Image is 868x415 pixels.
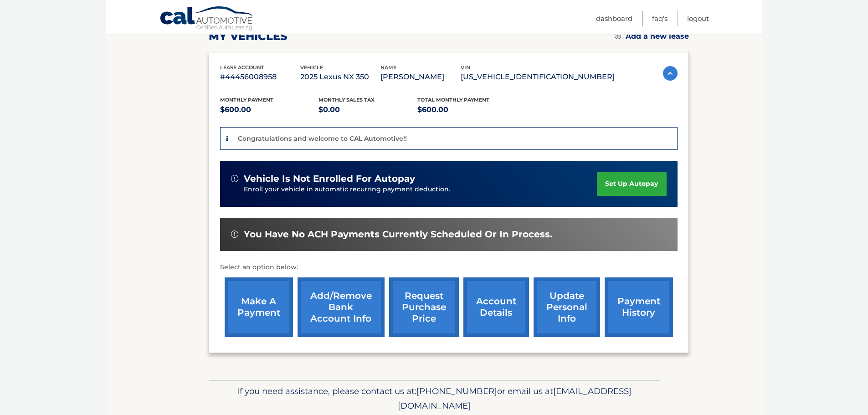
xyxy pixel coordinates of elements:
p: [US_VEHICLE_IDENTIFICATION_NUMBER] [461,71,615,83]
a: payment history [605,277,673,337]
a: Logout [687,11,709,26]
span: vin [461,64,470,71]
a: Add/Remove bank account info [298,277,385,337]
p: $600.00 [417,103,516,116]
a: FAQ's [652,11,668,26]
a: Cal Automotive [159,6,255,32]
a: Dashboard [596,11,632,26]
p: If you need assistance, please contact us at: or email us at [215,384,654,413]
a: make a payment [225,277,293,337]
p: $0.00 [318,103,417,116]
a: request purchase price [389,277,459,337]
span: [PHONE_NUMBER] [416,386,497,396]
a: account details [463,277,529,337]
img: accordion-active.svg [663,66,678,81]
span: lease account [220,64,264,71]
span: Monthly sales Tax [318,97,375,103]
p: $600.00 [220,103,319,116]
a: Add a new lease [615,32,689,41]
a: update personal info [534,277,600,337]
p: [PERSON_NAME] [380,71,461,83]
p: Enroll your vehicle in automatic recurring payment deduction. [244,184,597,195]
p: Select an option below: [220,262,678,273]
p: 2025 Lexus NX 350 [300,71,380,83]
span: Monthly Payment [220,97,273,103]
span: vehicle [300,64,323,71]
span: vehicle is not enrolled for autopay [244,173,415,184]
p: Congratulations and welcome to CAL Automotive!! [238,134,407,143]
span: You have no ACH payments currently scheduled or in process. [244,229,552,240]
p: #44456008958 [220,71,300,83]
a: set up autopay [597,172,666,196]
img: add.svg [615,33,621,39]
span: name [380,64,396,71]
span: Total Monthly Payment [417,97,489,103]
img: alert-white.svg [231,231,238,238]
img: alert-white.svg [231,175,238,182]
h2: my vehicles [209,30,288,43]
